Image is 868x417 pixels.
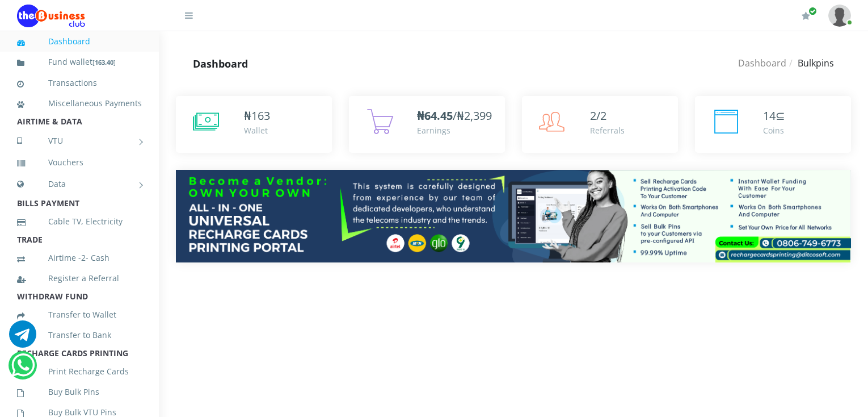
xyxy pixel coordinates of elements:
b: ₦64.45 [417,108,453,123]
span: 163 [251,108,270,123]
a: Buy Bulk Pins [17,379,142,405]
a: 2/2 Referrals [522,96,678,153]
a: Dashboard [17,28,142,55]
a: Transfer to Wallet [17,302,142,328]
a: Chat for support [9,329,36,348]
a: Register a Referral [17,265,142,291]
a: Dashboard [738,57,786,69]
div: Coins [763,124,785,136]
img: User [828,5,851,27]
a: Print Recharge Cards [17,358,142,385]
span: /₦2,399 [417,108,492,123]
div: ⊆ [763,107,785,124]
a: Miscellaneous Payments [17,90,142,116]
li: Bulkpins [786,56,834,70]
a: Data [17,170,142,198]
a: Vouchers [17,149,142,176]
div: ₦ [244,107,270,124]
a: VTU [17,127,142,155]
span: Renew/Upgrade Subscription [808,7,817,15]
i: Renew/Upgrade Subscription [802,11,810,20]
strong: Dashboard [193,57,248,70]
span: 14 [763,108,776,123]
a: ₦64.45/₦2,399 Earnings [349,96,505,153]
span: 2/2 [590,108,606,123]
a: Chat for support [11,360,35,379]
a: Airtime -2- Cash [17,245,142,271]
div: Earnings [417,124,492,136]
div: Wallet [244,124,270,136]
div: Referrals [590,124,625,136]
a: Transactions [17,70,142,96]
img: multitenant_rcp.png [176,170,851,262]
small: [ ] [92,58,116,66]
a: Fund wallet[163.40] [17,49,142,76]
img: Logo [17,5,85,27]
a: Transfer to Bank [17,322,142,348]
a: Cable TV, Electricity [17,208,142,235]
a: ₦163 Wallet [176,96,332,153]
b: 163.40 [95,58,113,66]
